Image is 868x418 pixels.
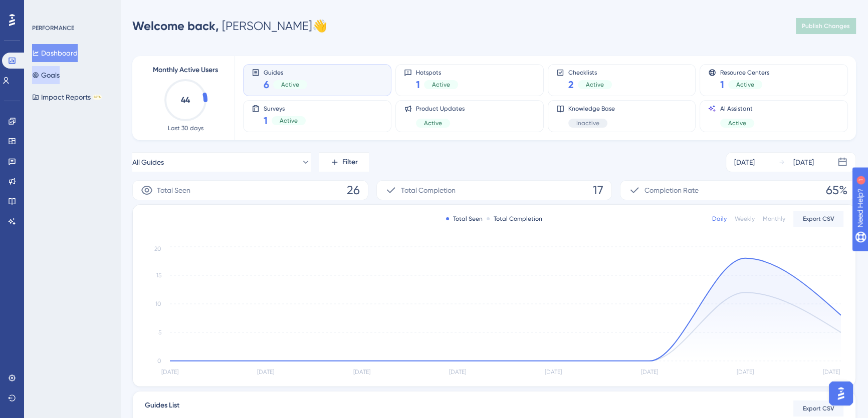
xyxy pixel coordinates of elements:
tspan: [DATE] [640,368,658,375]
tspan: 0 [157,357,161,364]
span: Product Updates [416,105,465,113]
div: Weekly [735,215,755,223]
tspan: 10 [155,300,161,307]
tspan: [DATE] [823,368,840,375]
button: Dashboard [32,44,78,62]
div: Monthly [763,215,785,223]
span: All Guides [132,156,164,168]
button: Export CSV [793,211,843,227]
span: Knowledge Base [568,105,615,113]
span: Checklists [568,69,612,76]
span: Inactive [576,119,599,127]
button: Impact ReportsBETA [32,88,102,106]
span: 17 [593,182,603,198]
tspan: [DATE] [449,368,466,375]
span: 1 [264,114,268,128]
span: Total Completion [401,184,456,196]
button: Goals [32,66,60,84]
tspan: [DATE] [545,368,562,375]
span: Guides [264,69,307,76]
button: All Guides [132,152,311,172]
span: Hotspots [416,69,458,76]
span: 6 [264,78,269,92]
text: 44 [181,95,190,105]
span: Total Seen [157,184,190,196]
div: [DATE] [793,156,814,168]
div: [PERSON_NAME] 👋 [132,18,327,34]
span: Active [736,81,754,89]
button: Filter [319,152,369,172]
div: Total Completion [487,215,542,223]
span: 65% [826,182,847,198]
span: Active [432,81,450,89]
span: Surveys [264,105,306,112]
div: 1 [70,5,73,13]
tspan: 5 [158,329,161,336]
span: 26 [347,182,360,198]
span: 1 [720,78,724,92]
div: BETA [93,95,102,100]
div: [DATE] [734,156,755,168]
tspan: 15 [156,272,161,279]
span: Filter [342,156,358,168]
span: Welcome back, [132,19,219,33]
span: 1 [416,78,420,92]
span: Active [281,81,299,89]
span: Active [586,81,604,89]
iframe: UserGuiding AI Assistant Launcher [826,378,856,408]
span: Guides List [145,399,179,417]
span: Publish Changes [802,22,850,30]
tspan: [DATE] [737,368,754,375]
span: Active [728,119,746,127]
span: Last 30 days [168,124,203,132]
span: Monthly Active Users [153,64,218,76]
tspan: [DATE] [353,368,370,375]
span: Export CSV [803,215,834,223]
span: Need Help? [24,3,63,15]
span: Active [424,119,442,127]
span: Export CSV [803,404,834,412]
button: Export CSV [793,400,843,416]
tspan: [DATE] [257,368,274,375]
span: AI Assistant [720,105,754,113]
div: PERFORMANCE [32,24,74,32]
button: Publish Changes [796,18,856,34]
div: Total Seen [446,215,483,223]
span: 2 [568,78,574,92]
tspan: 20 [154,245,161,252]
div: Daily [712,215,727,223]
span: Completion Rate [644,184,699,196]
span: Active [280,117,298,125]
tspan: [DATE] [161,368,178,375]
span: Resource Centers [720,69,769,76]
